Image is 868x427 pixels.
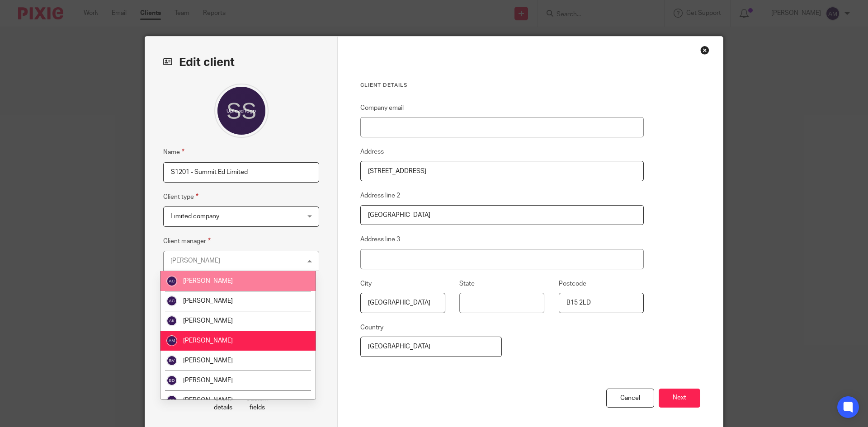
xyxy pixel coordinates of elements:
label: Country [360,323,383,332]
p: Client details [214,394,232,413]
h3: Client details [360,82,644,89]
label: Name [163,147,184,157]
span: [PERSON_NAME] [183,298,233,304]
span: [PERSON_NAME] [183,357,233,364]
label: Postcode [559,279,586,288]
span: [PERSON_NAME] [183,397,233,404]
span: Limited company [170,213,219,220]
h2: Edit client [163,55,319,70]
img: svg%3E [166,276,177,286]
button: Next [659,389,700,408]
img: svg%3E [166,375,177,386]
label: Address [360,147,384,156]
img: svg%3E [166,395,177,406]
label: Address line 3 [360,235,400,244]
label: Client manager [163,236,211,246]
img: svg%3E [166,335,177,346]
label: City [360,279,372,288]
label: Client type [163,192,198,202]
label: Company email [360,103,404,113]
label: State [459,279,475,288]
div: Close this dialog window [700,46,709,55]
label: Address line 2 [360,191,400,200]
span: [PERSON_NAME] [183,338,233,344]
div: [PERSON_NAME] [170,258,220,264]
span: [PERSON_NAME] [183,318,233,324]
div: Cancel [606,389,654,408]
span: [PERSON_NAME] [183,278,233,284]
img: svg%3E [166,315,177,326]
span: [PERSON_NAME] [183,377,233,384]
img: svg%3E [166,355,177,366]
img: svg%3E [166,296,177,306]
p: Custom fields [246,394,269,413]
